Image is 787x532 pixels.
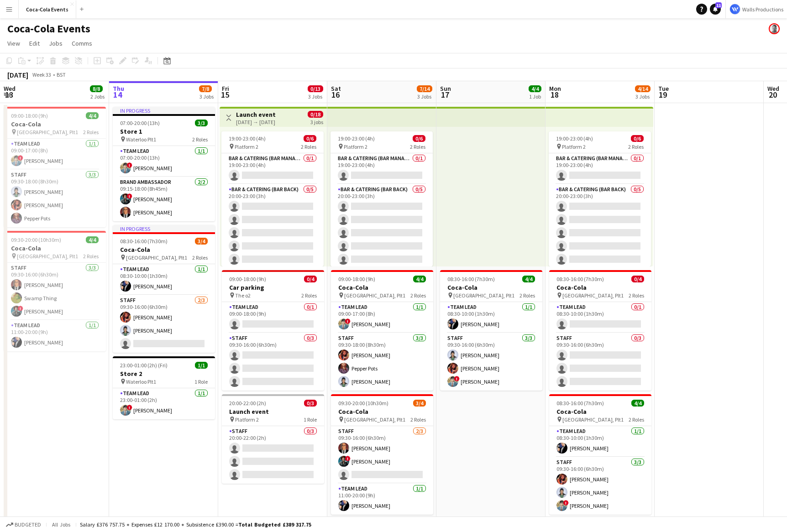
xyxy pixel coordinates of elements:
h3: Coca-Cola [331,407,433,416]
span: 2 Roles [628,143,644,150]
app-card-role: Staff3/309:30-16:00 (6h30m)[PERSON_NAME][PERSON_NAME]![PERSON_NAME] [440,333,542,391]
div: 19:00-23:00 (4h)0/6 Platform 22 RolesBar & Catering (Bar Manager)0/119:00-23:00 (4h) Bar & Cateri... [549,131,651,266]
span: Waterloo Plt1 [126,378,156,385]
app-card-role: Team Lead1/111:00-20:00 (9h)[PERSON_NAME] [4,320,106,351]
span: 2 Roles [192,254,208,261]
span: [GEOGRAPHIC_DATA], Plt1 [562,292,624,299]
span: ! [345,456,351,461]
app-card-role: Staff2/309:30-16:00 (6h30m)[PERSON_NAME][PERSON_NAME] [113,295,215,353]
span: ! [18,155,23,161]
h3: Car parking [222,283,324,292]
span: All jobs [50,521,72,528]
span: 2 Roles [410,416,426,423]
app-card-role: Bar & Catering (Bar Manager)0/119:00-23:00 (4h) [221,153,324,184]
span: 3/3 [195,120,208,126]
div: 3 Jobs [199,93,214,100]
span: Platform 2 [235,143,258,150]
app-job-card: 09:00-18:00 (9h)4/4Coca-Cola [GEOGRAPHIC_DATA], Plt12 RolesTeam Lead1/109:00-17:00 (8h)![PERSON_N... [4,107,106,227]
h3: Coca-Cola [549,283,651,292]
span: 2 Roles [629,292,644,299]
span: 08:30-16:00 (7h30m) [447,276,495,282]
app-card-role: Staff3/309:30-16:00 (6h30m)[PERSON_NAME][PERSON_NAME]![PERSON_NAME] [549,457,651,515]
app-user-avatar: Mark Walls [769,23,780,34]
span: ! [563,500,569,506]
span: 17 [439,89,451,100]
button: Coca-Cola Events [19,0,76,18]
app-card-role: Bar & Catering (Bar Manager)0/119:00-23:00 (4h) [549,153,651,184]
app-card-role: Staff0/309:30-16:00 (6h30m) [549,333,651,391]
span: 2 Roles [192,136,208,143]
span: 0/4 [631,276,644,282]
app-card-role: Team Lead1/108:30-10:00 (1h30m)[PERSON_NAME] [440,302,542,333]
span: 09:00-18:00 (9h) [338,276,375,282]
span: 1/1 [195,362,208,369]
span: 20:00-22:00 (2h) [229,400,266,407]
span: 7/14 [417,85,432,92]
span: ! [127,193,132,199]
span: 1 Role [194,378,208,385]
span: Waterloo Plt1 [126,136,156,143]
span: 16 [330,89,341,100]
h3: Launch event [222,407,324,416]
span: 3/4 [413,400,426,407]
span: 23:00-01:00 (2h) (Fri) [120,362,168,369]
app-job-card: 19:00-23:00 (4h)0/6 Platform 22 RolesBar & Catering (Bar Manager)0/119:00-23:00 (4h) Bar & Cateri... [221,131,324,266]
a: Comms [68,37,96,49]
span: 19:00-23:00 (4h) [556,135,593,142]
span: 0/4 [304,276,317,282]
h3: Coca-Cola [4,244,106,252]
div: 3 Jobs [417,93,432,100]
span: 8/8 [90,85,103,92]
span: 0/13 [308,85,323,92]
span: 09:30-20:00 (10h30m) [338,400,388,407]
app-job-card: 09:00-18:00 (9h)0/4Car parking The o22 RolesTeam Lead0/109:00-18:00 (9h) Staff0/309:30-16:00 (6h30m) [222,270,324,391]
a: Edit [26,37,43,49]
span: 2 Roles [629,416,644,423]
span: 20 [766,89,779,100]
app-job-card: 19:00-23:00 (4h)0/6 Platform 22 RolesBar & Catering (Bar Manager)0/119:00-23:00 (4h) Bar & Cateri... [331,131,433,266]
app-job-card: 20:00-22:00 (2h)0/3Launch event Platform 21 RoleStaff0/320:00-22:00 (2h) [222,394,324,484]
span: 4/4 [413,276,426,282]
h3: Coca-Cola [4,120,106,128]
span: Budgeted [15,522,41,528]
app-card-role: Team Lead1/107:00-20:00 (13h)![PERSON_NAME] [113,146,215,177]
span: 4/4 [631,400,644,407]
span: [GEOGRAPHIC_DATA], Plt1 [344,416,405,423]
span: Tue [658,84,669,93]
span: Edit [29,39,40,47]
a: 11 [710,4,721,15]
div: [DATE] [7,70,28,79]
app-card-role: Team Lead0/108:30-10:00 (1h30m) [549,302,651,333]
span: 4/4 [86,236,99,243]
div: 2 Jobs [90,93,105,100]
span: 2 Roles [410,143,425,150]
app-job-card: 08:30-16:00 (7h30m)0/4Coca-Cola [GEOGRAPHIC_DATA], Plt12 RolesTeam Lead0/108:30-10:00 (1h30m) Sta... [549,270,651,391]
span: [GEOGRAPHIC_DATA], Plt1 [17,129,78,136]
span: 09:00-18:00 (9h) [229,276,266,282]
span: ! [18,306,23,311]
span: [GEOGRAPHIC_DATA], Plt1 [562,416,624,423]
app-card-role: Staff3/309:30-16:00 (6h30m)[PERSON_NAME]Swamp Thing![PERSON_NAME] [4,263,106,320]
span: Wed [4,84,16,93]
span: 18 [548,89,561,100]
app-job-card: In progress07:00-20:00 (13h)3/3Store 1 Waterloo Plt12 RolesTeam Lead1/107:00-20:00 (13h)![PERSON_... [113,107,215,221]
app-job-card: 23:00-01:00 (2h) (Fri)1/1Store 2 Waterloo Plt11 RoleTeam Lead1/123:00-01:00 (2h)![PERSON_NAME] [113,356,215,419]
span: 14 [111,89,124,100]
span: 19 [657,89,669,100]
span: ! [345,318,351,324]
app-job-card: 08:30-16:00 (7h30m)4/4Coca-Cola [GEOGRAPHIC_DATA], Plt12 RolesTeam Lead1/108:30-10:00 (1h30m)[PER... [549,394,651,515]
span: [GEOGRAPHIC_DATA], Plt1 [17,253,78,260]
h3: Coca-Cola [440,283,542,292]
div: 1 Job [529,93,541,100]
app-card-role: Team Lead1/108:30-10:00 (1h30m)[PERSON_NAME] [549,426,651,457]
app-job-card: 09:30-20:00 (10h30m)3/4Coca-Cola [GEOGRAPHIC_DATA], Plt12 RolesStaff2/309:30-16:00 (6h30m)[PERSON... [331,394,433,515]
app-job-card: In progress08:30-16:00 (7h30m)3/4Coca-Cola [GEOGRAPHIC_DATA], Plt12 RolesTeam Lead1/108:30-10:00 ... [113,225,215,353]
span: 19:00-23:00 (4h) [338,135,375,142]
